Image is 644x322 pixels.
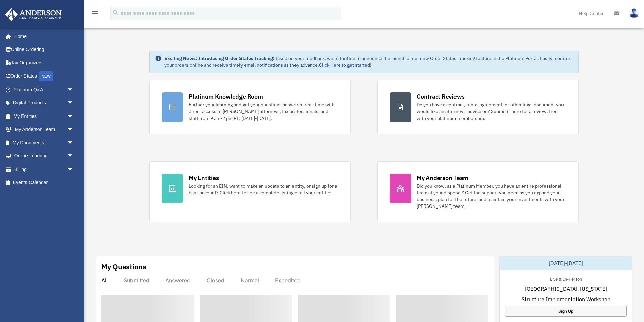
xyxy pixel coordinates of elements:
span: [GEOGRAPHIC_DATA], [US_STATE] [525,285,607,293]
a: Click Here to get started! [319,62,371,68]
div: Answered [165,277,191,284]
a: Contract Reviews Do you have a contract, rental agreement, or other legal document you would like... [377,80,579,134]
a: Sign Up [505,306,627,317]
div: Do you have a contract, rental agreement, or other legal document you would like an attorney's ad... [417,101,566,122]
span: arrow_drop_down [67,163,80,176]
div: Contract Reviews [417,92,465,101]
div: [DATE]-[DATE] [500,256,632,270]
a: Platinum Knowledge Room Further your learning and get your questions answered real-time with dire... [149,80,351,134]
div: All [101,277,108,284]
span: Structure Implementation Workshop [522,295,610,303]
a: My Entities Looking for an EIN, want to make an update to an entity, or sign up for a bank accoun... [149,161,351,222]
span: arrow_drop_down [67,136,80,150]
span: arrow_drop_down [67,149,80,163]
span: arrow_drop_down [67,123,80,137]
a: menu [91,12,99,17]
a: Online Learningarrow_drop_down [5,149,84,163]
div: My Questions [101,262,146,272]
div: Did you know, as a Platinum Member, you have an entire professional team at your disposal? Get th... [417,183,566,210]
div: Live & In-Person [545,275,587,282]
a: My Documentsarrow_drop_down [5,136,84,149]
div: Normal [240,277,259,284]
a: Tax Organizers [5,56,84,70]
div: Expedited [275,277,301,284]
span: arrow_drop_down [67,83,80,97]
div: My Entities [189,174,219,182]
img: User Pic [629,8,639,18]
strong: Exciting News: Introducing Order Status Tracking! [164,55,274,61]
a: Online Ordering [5,43,84,56]
div: Platinum Knowledge Room [189,92,263,101]
a: Events Calendar [5,176,84,189]
a: Digital Productsarrow_drop_down [5,96,84,110]
div: My Anderson Team [417,174,468,182]
a: My Anderson Team Did you know, as a Platinum Member, you have an entire professional team at your... [377,161,579,222]
img: Anderson Advisors Platinum Portal [3,8,64,21]
a: Billingarrow_drop_down [5,163,84,176]
div: Further your learning and get your questions answered real-time with direct access to [PERSON_NAM... [189,101,338,122]
a: My Entitiesarrow_drop_down [5,109,84,123]
div: Based on your feedback, we're thrilled to announce the launch of our new Order Status Tracking fe... [164,55,573,68]
span: arrow_drop_down [67,109,80,123]
span: arrow_drop_down [67,96,80,110]
div: Closed [207,277,224,284]
a: My Anderson Teamarrow_drop_down [5,123,84,136]
a: Home [5,30,80,43]
i: menu [91,9,99,17]
div: Looking for an EIN, want to make an update to an entity, or sign up for a bank account? Click her... [189,183,338,196]
div: NEW [39,71,53,81]
div: Submitted [124,277,149,284]
i: search [112,9,119,16]
a: Order StatusNEW [5,70,84,83]
a: Platinum Q&Aarrow_drop_down [5,83,84,96]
